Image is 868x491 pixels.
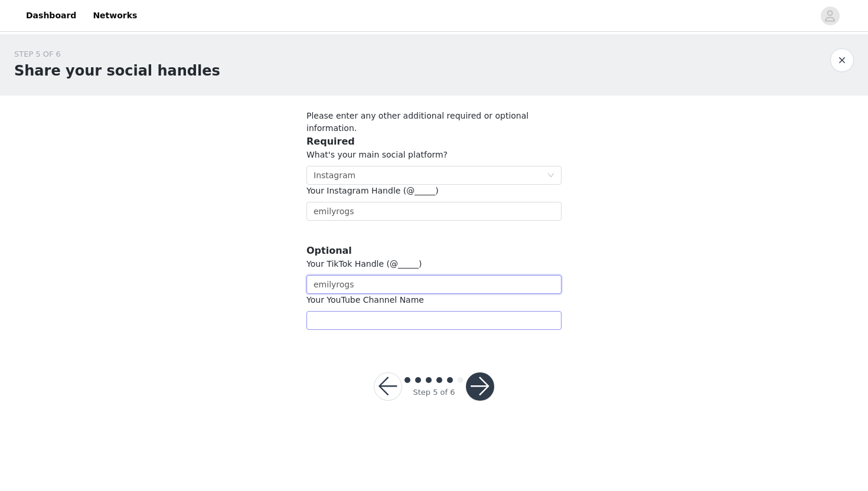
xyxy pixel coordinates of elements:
span: Your Instagram Handle (@_____) [306,186,439,195]
a: Networks [86,2,144,29]
a: Dashboard [19,2,83,29]
div: avatar [824,6,836,25]
div: STEP 5 OF 6 [14,48,220,60]
div: Step 5 of 6 [413,387,455,398]
i: icon: down [547,172,554,180]
div: Instagram [314,166,355,184]
h3: Optional [306,244,562,258]
span: What's your main social platform? [306,150,448,159]
p: Please enter any other additional required or optional information. [306,110,562,135]
h3: Required [306,135,562,149]
span: Your YouTube Channel Name [306,295,424,305]
h1: Share your social handles [14,60,220,81]
span: Your TikTok Handle (@_____) [306,259,422,269]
